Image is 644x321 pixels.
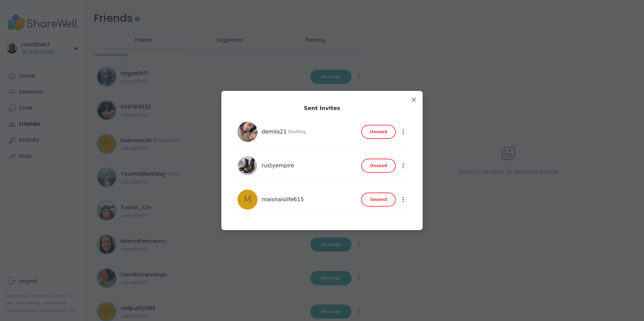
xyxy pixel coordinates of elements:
span: demila21 [262,128,287,136]
button: Unsend [361,193,396,207]
div: Sent Invites [304,104,340,112]
span: She/they [288,129,306,135]
span: Unsend [370,163,387,169]
button: Unsend [361,125,396,139]
span: m [244,193,252,207]
img: rustyempire [237,156,258,176]
img: demila21 [237,122,258,142]
span: Unsend [370,197,387,203]
span: Unsend [370,129,387,135]
span: maishaislife615 [262,196,304,204]
button: Unsend [361,159,396,173]
span: rustyempire [262,162,294,170]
